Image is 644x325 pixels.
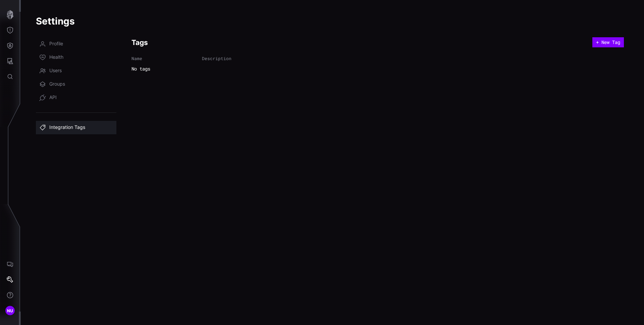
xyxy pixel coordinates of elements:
[36,121,116,134] a: Integration Tags
[592,37,624,47] button: + New Tag
[131,56,199,61] div: Name
[49,41,63,47] span: Profile
[49,124,85,131] span: Integration Tags
[49,54,63,61] span: Health
[36,78,116,91] a: Groups
[0,303,20,318] button: NU
[36,15,629,27] h1: Settings
[49,81,65,88] span: Groups
[202,56,604,61] div: Description
[36,64,116,78] a: Users
[131,65,150,72] span: No tags
[7,307,13,314] span: NU
[36,51,116,64] a: Health
[36,37,116,51] a: Profile
[49,67,62,74] span: Users
[36,91,116,104] a: API
[131,38,592,47] h2: Tags
[49,94,57,101] span: API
